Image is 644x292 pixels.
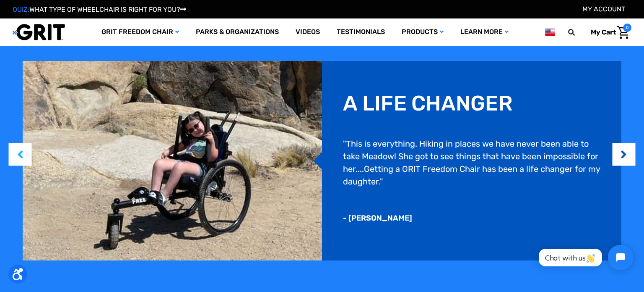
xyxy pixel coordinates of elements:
[452,18,517,46] a: Learn More
[13,24,65,41] img: GRIT All-Terrain Wheelchair and Mobility Equipment
[140,34,186,42] span: Phone Number
[343,91,513,116] h3: A life changer
[617,26,629,39] img: Cart
[584,24,631,41] a: Cart with 0 items
[23,61,322,260] img: reviews-4.png
[620,142,628,167] button: Next
[343,213,412,224] p: - [PERSON_NAME]
[328,18,393,46] a: Testimonials
[623,24,631,32] span: 0
[545,27,555,37] img: us.png
[93,18,187,46] a: GRIT Freedom Chair
[287,18,328,46] a: Videos
[582,5,625,13] a: Account
[13,5,186,13] a: QUIZ:WHAT TYPE OF WHEELCHAIR IS RIGHT FOR YOU?
[530,238,640,277] iframe: Tidio Chat
[13,5,29,13] span: QUIZ:
[187,18,287,46] a: Parks & Organizations
[591,28,616,36] span: My Cart
[572,24,584,41] input: Search
[393,18,452,46] a: Products
[16,142,24,167] button: Previous
[343,137,600,188] p: "This is everything. Hiking in places we have never been able to take Meadow! She got to see thin...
